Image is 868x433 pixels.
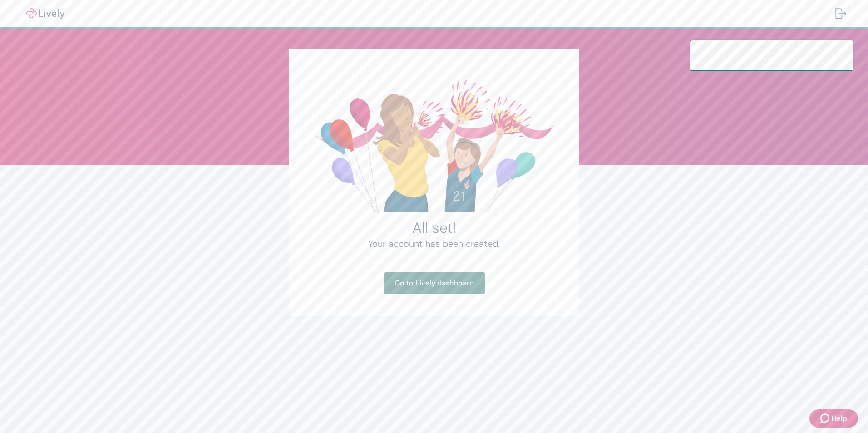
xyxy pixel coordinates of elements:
[311,237,557,251] h4: Your account has been created.
[828,3,853,25] button: Log out
[820,413,831,424] svg: Zendesk support icon
[831,413,847,424] span: Help
[809,409,858,428] button: Zendesk support iconHelp
[384,272,485,294] a: Go to Lively dashboard
[311,219,557,237] h2: All set!
[20,8,71,19] img: Lively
